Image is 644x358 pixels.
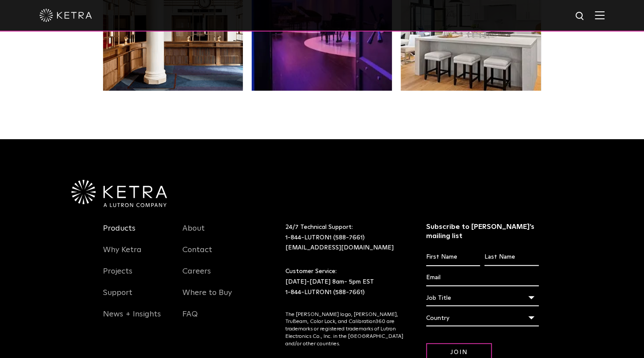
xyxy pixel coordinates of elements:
div: Navigation Menu [103,222,170,330]
a: Contact [182,245,212,265]
a: Careers [182,267,211,287]
a: 1-844-LUTRON1 (588-7661) [285,235,365,241]
div: Country [426,310,539,326]
a: Why Ketra [103,245,142,265]
img: search icon [575,11,586,22]
input: Last Name [484,249,538,266]
a: [EMAIL_ADDRESS][DOMAIN_NAME] [285,245,394,251]
input: First Name [426,249,480,266]
a: Support [103,288,132,308]
p: Customer Service: [DATE]-[DATE] 8am- 5pm EST [285,267,404,298]
p: 24/7 Technical Support: [285,222,404,253]
a: 1-844-LUTRON1 (588-7661) [285,289,365,295]
a: FAQ [182,309,198,330]
img: Hamburger%20Nav.svg [595,11,605,19]
img: Ketra-aLutronCo_White_RGB [71,180,167,207]
h3: Subscribe to [PERSON_NAME]’s mailing list [426,222,539,241]
a: Projects [103,267,132,287]
img: ketra-logo-2019-white [39,9,92,22]
p: The [PERSON_NAME] logo, [PERSON_NAME], TruBeam, Color Lock, and Calibration360 are trademarks or ... [285,311,404,348]
input: Email [426,270,539,286]
div: Job Title [426,290,539,306]
a: About [182,224,205,244]
div: Navigation Menu [182,222,249,330]
a: Products [103,224,135,244]
a: News + Insights [103,309,161,330]
a: Where to Buy [182,288,232,308]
